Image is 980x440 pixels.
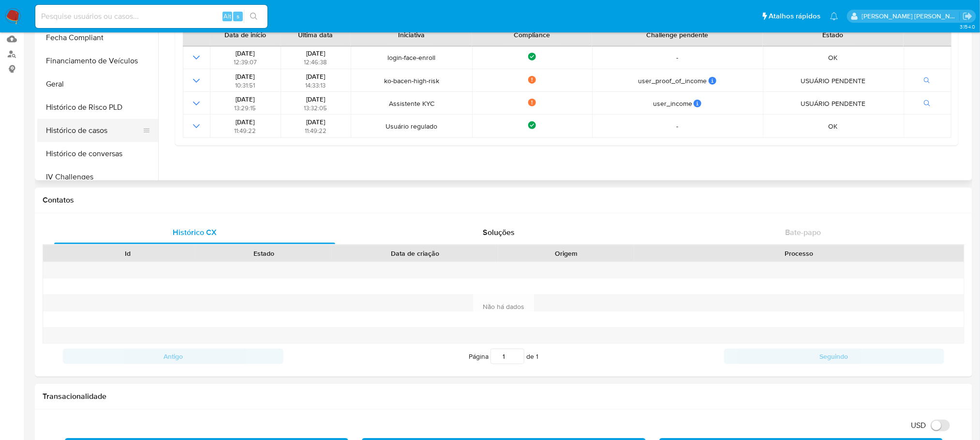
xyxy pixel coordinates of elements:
button: Histórico de conversas [37,142,158,165]
h1: Transacionalidade [43,392,965,401]
div: Origem [505,249,627,258]
button: IV Challenges [37,165,158,189]
button: Geral [37,73,158,96]
span: s [237,12,239,21]
div: Processo [641,249,957,258]
div: Id [67,249,189,258]
span: 1 [536,352,538,361]
input: Pesquise usuários ou casos... [35,10,267,23]
span: Alt [223,12,231,21]
button: Fecha Compliant [37,26,158,49]
span: Bate-papo [785,227,821,238]
button: Histórico de Risco PLD [37,96,158,119]
p: sergina.neta@mercadolivre.com [862,12,960,21]
button: Antigo [63,349,283,364]
div: Estado [203,249,325,258]
button: Seguindo [724,349,945,364]
a: Sair [963,11,973,21]
span: 3.154.0 [960,23,975,30]
a: Notificações [830,12,838,20]
button: Histórico de casos [37,119,150,142]
span: Soluções [483,227,515,238]
h1: Contatos [43,195,965,205]
span: Histórico CX [173,227,217,238]
button: search-icon [244,10,264,23]
div: Data de criação [339,249,491,258]
button: Financiamento de Veículos [37,49,158,73]
span: Página de [469,349,538,364]
span: Atalhos rápidos [769,11,820,21]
